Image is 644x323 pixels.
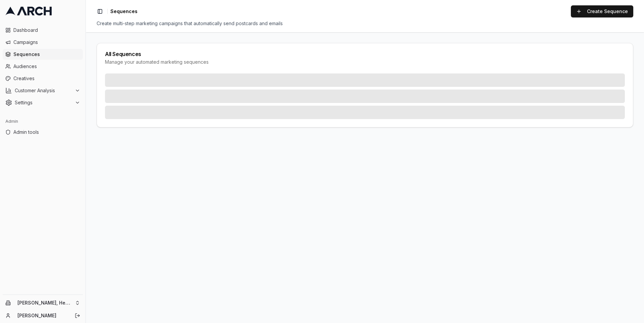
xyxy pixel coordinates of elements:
a: Dashboard [3,25,83,36]
span: Sequences [13,51,80,58]
a: Audiences [3,61,83,72]
a: Create Sequence [571,5,633,17]
span: Creatives [13,75,80,82]
span: [PERSON_NAME], Heating, Cooling and Drains [17,300,72,306]
div: Manage your automated marketing sequences [105,59,625,65]
span: Admin tools [13,129,80,136]
div: Create multi-step marketing campaigns that automatically send postcards and emails [97,20,633,27]
div: All Sequences [105,51,625,57]
a: Sequences [3,49,83,60]
span: Sequences [110,8,138,15]
span: Settings [15,99,72,106]
a: Creatives [3,73,83,84]
span: Campaigns [13,39,80,46]
div: Admin [3,116,83,127]
a: Admin tools [3,127,83,138]
span: Audiences [13,63,80,70]
span: Dashboard [13,27,80,34]
span: Customer Analysis [15,87,72,94]
button: Settings [3,97,83,108]
button: Customer Analysis [3,85,83,96]
button: [PERSON_NAME], Heating, Cooling and Drains [3,298,83,308]
a: [PERSON_NAME] [17,312,67,319]
a: Campaigns [3,37,83,48]
button: Log out [73,311,82,320]
nav: breadcrumb [110,8,138,15]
